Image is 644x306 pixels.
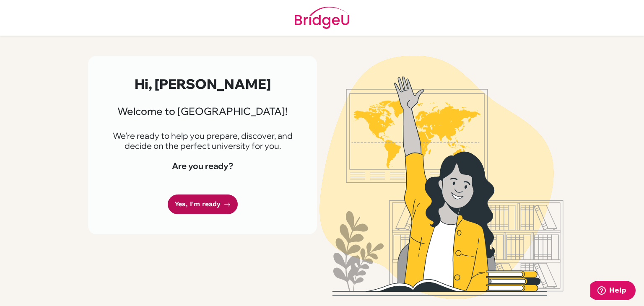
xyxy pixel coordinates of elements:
[108,105,297,117] h3: Welcome to [GEOGRAPHIC_DATA]!
[108,76,297,92] h2: Hi, [PERSON_NAME]
[168,194,238,214] a: Yes, I'm ready
[108,161,297,171] h4: Are you ready?
[590,281,636,302] iframe: Opens a widget where you can find more information
[108,131,297,151] p: We're ready to help you prepare, discover, and decide on the perfect university for you.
